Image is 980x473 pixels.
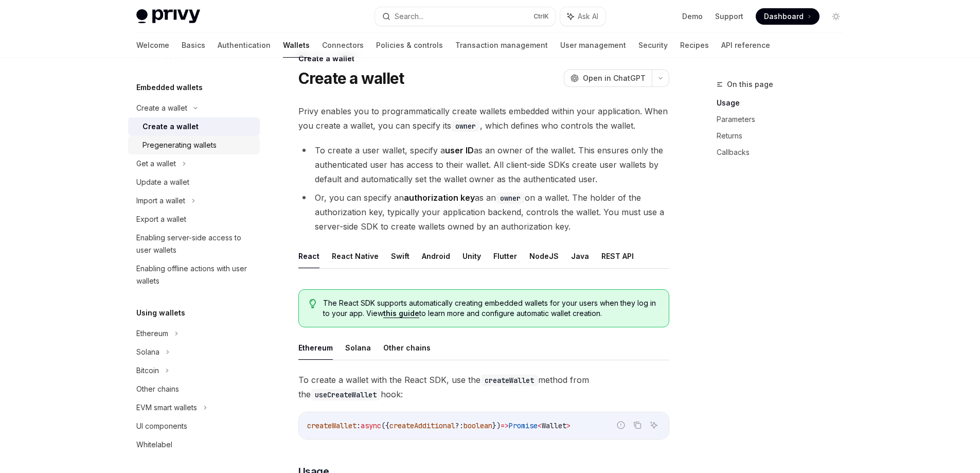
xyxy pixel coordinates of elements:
[601,244,634,268] button: REST API
[136,420,187,432] div: UI components
[395,10,423,23] div: Search...
[298,336,333,360] button: Ethereum
[717,111,852,128] a: Parameters
[298,244,319,268] button: React
[583,73,646,83] span: Open in ChatGPT
[391,244,409,268] button: Swift
[136,81,203,94] h5: Embedded wallets
[375,7,555,26] button: Search...CtrlK
[136,401,197,414] div: EVM smart wallets
[680,33,709,58] a: Recipes
[571,244,589,268] button: Java
[455,421,464,430] span: ?:
[578,11,598,22] span: Ask AI
[345,336,371,360] button: Solana
[381,421,389,430] span: ({
[309,299,316,308] svg: Tip
[298,104,669,133] span: Privy enables you to programmatically create wallets embedded within your application. When you c...
[682,11,703,22] a: Demo
[136,383,179,395] div: Other chains
[128,259,260,290] a: Enabling offline actions with user wallets
[136,176,189,188] div: Update a wallet
[136,157,176,170] div: Get a wallet
[496,192,525,204] code: owner
[501,421,509,430] span: =>
[357,421,361,430] span: :
[717,95,852,111] a: Usage
[383,336,431,360] button: Other chains
[560,33,626,58] a: User management
[283,33,310,58] a: Wallets
[136,327,168,340] div: Ethereum
[136,213,186,225] div: Export a wallet
[136,439,172,451] div: Whitelabel
[566,421,571,430] span: >
[492,421,501,430] span: })
[480,375,538,386] code: createWallet
[298,69,404,87] h1: Create a wallet
[717,128,852,144] a: Returns
[455,33,548,58] a: Transaction management
[462,244,481,268] button: Unity
[128,117,260,136] a: Create a wallet
[136,195,185,207] div: Import a wallet
[445,145,474,155] strong: user ID
[361,421,381,430] span: async
[451,120,480,132] code: owner
[764,11,804,22] span: Dashboard
[128,417,260,435] a: UI components
[128,229,260,259] a: Enabling server-side access to user wallets
[128,435,260,454] a: Whitelabel
[422,244,450,268] button: Android
[509,421,538,430] span: Promise
[311,389,381,400] code: useCreateWallet
[298,373,669,401] span: To create a wallet with the React SDK, use the method from the hook:
[389,421,455,430] span: createAdditional
[756,8,819,25] a: Dashboard
[564,69,652,87] button: Open in ChatGPT
[631,418,644,432] button: Copy the contents from the code block
[136,262,254,287] div: Enabling offline actions with user wallets
[182,33,205,58] a: Basics
[717,144,852,161] a: Callbacks
[464,421,492,430] span: boolean
[136,102,187,114] div: Create a wallet
[638,33,668,58] a: Security
[136,33,169,58] a: Welcome
[376,33,443,58] a: Policies & controls
[647,418,661,432] button: Ask AI
[383,309,419,318] a: this guide
[727,78,773,91] span: On this page
[218,33,271,58] a: Authentication
[322,33,364,58] a: Connectors
[136,364,159,377] div: Bitcoin
[715,11,743,22] a: Support
[529,244,559,268] button: NodeJS
[614,418,628,432] button: Report incorrect code
[142,139,217,151] div: Pregenerating wallets
[128,380,260,398] a: Other chains
[533,12,549,21] span: Ctrl K
[128,173,260,191] a: Update a wallet
[721,33,770,58] a: API reference
[542,421,566,430] span: Wallet
[828,8,844,25] button: Toggle dark mode
[142,120,199,133] div: Create a wallet
[332,244,379,268] button: React Native
[538,421,542,430] span: <
[298,190,669,234] li: Or, you can specify an as an on a wallet. The holder of the authorization key, typically your app...
[298,143,669,186] li: To create a user wallet, specify a as an owner of the wallet. This ensures only the authenticated...
[136,346,159,358] div: Solana
[136,232,254,256] div: Enabling server-side access to user wallets
[128,136,260,154] a: Pregenerating wallets
[128,210,260,229] a: Export a wallet
[493,244,517,268] button: Flutter
[136,307,185,319] h5: Using wallets
[560,7,605,26] button: Ask AI
[404,192,475,203] strong: authorization key
[298,54,669,64] div: Create a wallet
[323,298,658,319] span: The React SDK supports automatically creating embedded wallets for your users when they log in to...
[307,421,357,430] span: createWallet
[136,9,200,24] img: light logo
